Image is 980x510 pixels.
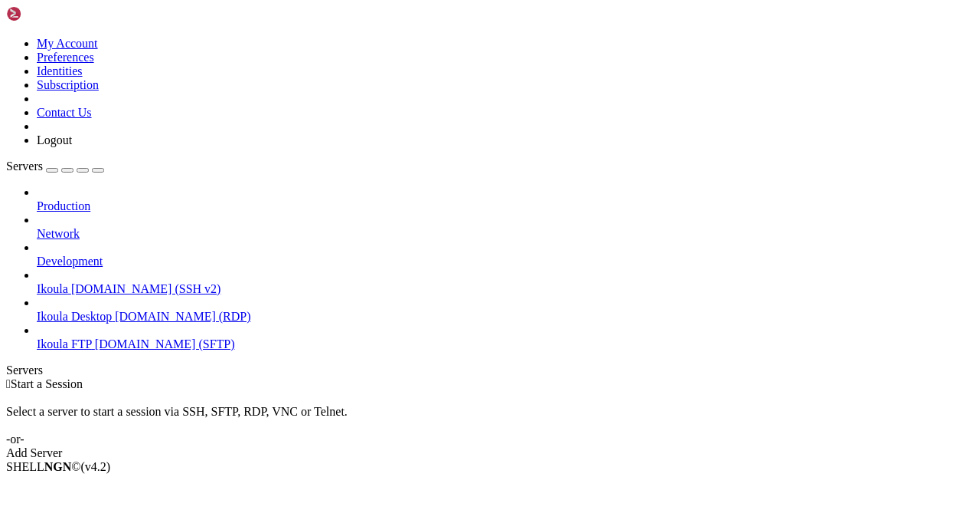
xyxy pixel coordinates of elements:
span: [DOMAIN_NAME] (SFTP) [95,337,235,350]
div: Select a server to start a session via SSH, SFTP, RDP, VNC or Telnet. -or- [6,391,974,446]
a: Preferences [37,51,94,64]
li: Development [37,241,974,268]
a: Contact Us [37,106,92,119]
a: Production [37,199,974,213]
a: My Account [37,37,98,50]
a: Identities [37,64,83,77]
span: Development [37,255,103,268]
li: Production [37,186,974,213]
span: Start a Session [11,377,83,390]
a: Subscription [37,78,99,91]
a: Logout [37,133,72,146]
a: Network [37,227,974,241]
a: Ikoula FTP [DOMAIN_NAME] (SFTP) [37,337,974,351]
span: [DOMAIN_NAME] (SSH v2) [71,282,221,295]
li: Network [37,213,974,241]
a: Ikoula Desktop [DOMAIN_NAME] (RDP) [37,310,974,324]
li: Ikoula FTP [DOMAIN_NAME] (SFTP) [37,324,974,351]
a: Ikoula [DOMAIN_NAME] (SSH v2) [37,282,974,296]
span: SHELL © [6,460,110,473]
span: Network [37,227,80,240]
li: Ikoula Desktop [DOMAIN_NAME] (RDP) [37,296,974,324]
span: [DOMAIN_NAME] (RDP) [115,310,250,323]
b: NGN [44,460,72,473]
span: Ikoula FTP [37,337,92,350]
img: Shellngn [6,6,94,21]
span: Ikoula Desktop [37,310,112,323]
a: Development [37,255,974,268]
span: Production [37,199,90,212]
a: Servers [6,160,104,173]
li: Ikoula [DOMAIN_NAME] (SSH v2) [37,268,974,296]
span: 4.2.0 [81,460,111,473]
span: Ikoula [37,282,68,295]
div: Servers [6,364,974,377]
span: Servers [6,160,43,173]
span:  [6,377,11,390]
div: Add Server [6,446,974,460]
